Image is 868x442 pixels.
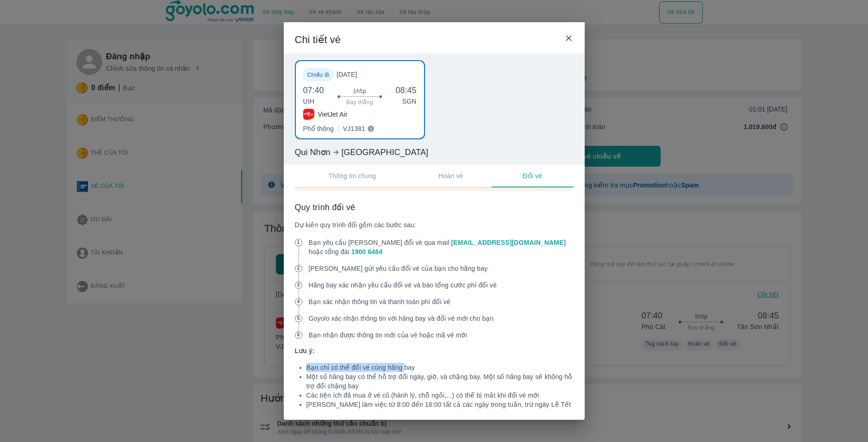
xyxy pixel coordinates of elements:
[351,248,382,255] a: 1900 6484
[303,124,334,133] p: Phổ thông
[451,239,566,246] a: [EMAIL_ADDRESS][DOMAIN_NAME]
[438,171,463,181] p: Hoàn vé
[295,165,574,187] div: transportation tabs
[295,239,302,246] p: 1
[395,97,417,106] p: SGN
[337,124,339,133] p: |
[295,332,302,338] p: 6
[295,220,574,230] p: Dự kiến quy trình đổi gồm các bước sau:
[303,85,325,96] span: 07:40
[295,346,574,355] p: Lưu ý:
[329,171,376,181] p: Thông tin chung
[303,97,325,106] p: UIH
[353,87,366,95] span: 1h5p
[295,282,302,288] p: 3
[309,264,488,273] p: [PERSON_NAME] gửi yêu cầu đổi vé của bạn cho hãng bay
[306,400,574,409] li: [PERSON_NAME] làm việc từ 8:00 đến 18:00 tất cả các ngày trong tuần, trừ ngày Lễ Tết
[309,330,467,340] p: Bạn nhận được thông tin mới của vé hoặc mã vé mới
[346,99,373,106] span: Bay thẳng
[295,299,302,305] p: 4
[307,72,330,78] span: Chiều đi
[337,70,364,79] span: [DATE]
[306,363,574,372] li: Bạn chỉ có thể đổi vé cùng hãng bay
[309,314,494,323] p: Goyolo xác nhận thông tin với hãng bay và đổi vé mới cho bạn
[309,239,566,255] span: Bạn yêu cầu [PERSON_NAME] đổi vé qua mail hoặc tổng đài
[343,124,365,133] p: VJ1381
[306,372,574,391] li: Một số hãng bay có thể hỗ trợ đổi ngày, giờ, và chặng bay. Một số hãng bay sẽ không hỗ trợ đổi ch...
[295,265,302,272] p: 2
[309,280,497,290] p: Hãng bay xác nhận yêu cầu đổi vé và báo tổng cước phí đổi vé
[295,202,574,213] p: Quy trình đổi vé
[342,147,428,158] span: [GEOGRAPHIC_DATA]
[523,171,542,181] p: Đổi vé
[295,33,341,46] span: Chi tiết vé
[306,391,574,400] li: Các tiện ích đã mua ở vé cũ (hành lý, chỗ ngồi,...) có thể bị mất khi đổi vé mới
[295,147,331,158] span: Qui Nhơn
[395,85,417,96] span: 08:45
[295,315,302,322] p: 5
[309,297,450,306] p: Bạn xác nhận thông tin và thanh toán phí đổi vé
[318,110,348,119] p: VietJet Air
